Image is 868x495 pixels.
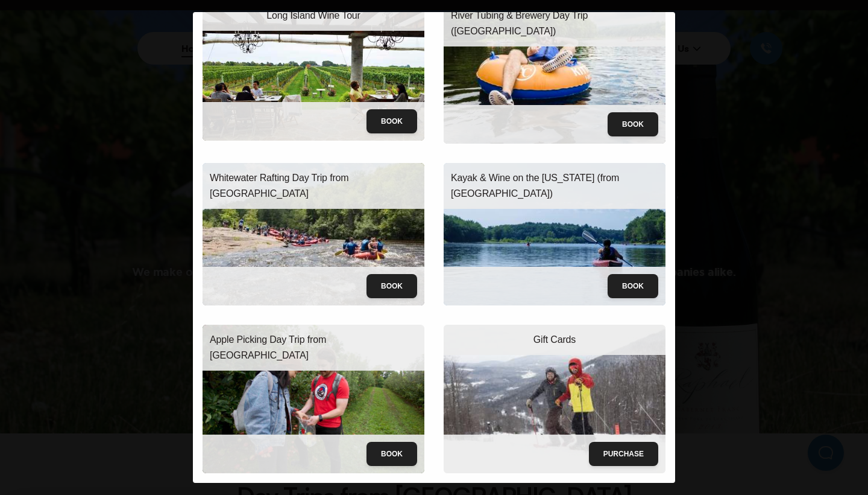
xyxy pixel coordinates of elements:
[444,1,665,144] img: river-tubing.jpeg
[266,8,360,24] p: Long Island Wine Tour
[444,163,665,306] img: kayak-wine.jpeg
[589,442,658,466] button: Purchase
[366,109,417,133] button: Book
[203,1,424,141] img: wine-tour-trip.jpeg
[608,274,658,298] button: Book
[210,332,417,363] p: Apple Picking Day Trip from [GEOGRAPHIC_DATA]
[366,274,417,298] button: Book
[533,332,576,348] p: Gift Cards
[203,163,424,306] img: whitewater-rafting.jpeg
[366,442,417,466] button: Book
[444,325,665,473] img: giftcards.jpg
[451,170,658,202] p: Kayak & Wine on the [US_STATE] (from [GEOGRAPHIC_DATA])
[203,325,424,473] img: apple_picking.jpeg
[210,170,417,202] p: Whitewater Rafting Day Trip from [GEOGRAPHIC_DATA]
[608,112,658,136] button: Book
[451,8,658,39] p: River Tubing & Brewery Day Trip ([GEOGRAPHIC_DATA])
